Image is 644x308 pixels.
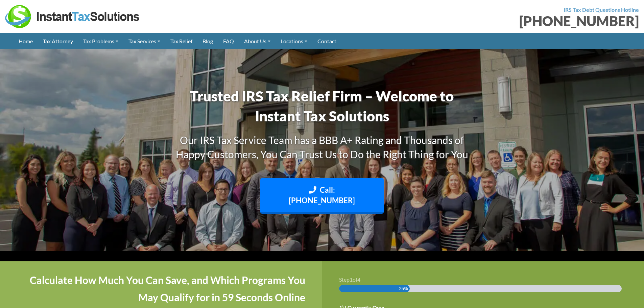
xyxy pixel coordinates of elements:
h3: Step of [339,277,627,282]
h4: Calculate How Much You Can Save, and Which Programs You May Qualify for in 59 Seconds Online [17,271,305,306]
strong: IRS Tax Debt Questions Hotline [564,6,639,13]
a: Home [14,33,38,49]
a: Tax Problems [78,33,123,49]
span: 1 [350,276,353,283]
a: Tax Services [123,33,165,49]
div: [PHONE_NUMBER] [327,14,639,28]
span: 4 [357,276,360,283]
a: Call: [PHONE_NUMBER] [260,178,384,214]
a: Blog [197,33,218,49]
a: Instant Tax Solutions Logo [5,13,140,19]
h1: Trusted IRS Tax Relief Firm – Welcome to Instant Tax Solutions [167,86,478,126]
a: Locations [276,33,312,49]
a: Contact [312,33,341,49]
a: Tax Relief [165,33,197,49]
span: 25% [399,285,408,292]
a: About Us [239,33,276,49]
img: Instant Tax Solutions Logo [5,5,140,28]
h3: Our IRS Tax Service Team has a BBB A+ Rating and Thousands of Happy Customers, You Can Trust Us t... [167,133,478,161]
a: Tax Attorney [38,33,78,49]
a: FAQ [218,33,239,49]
